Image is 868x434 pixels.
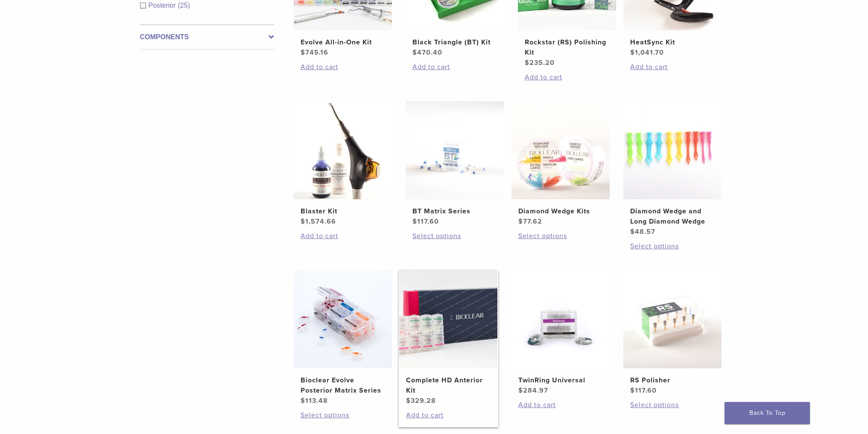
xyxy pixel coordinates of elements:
h2: RS Polisher [630,375,715,385]
bdi: 235.20 [525,58,555,67]
span: $ [412,217,417,226]
bdi: 1,041.70 [630,48,664,57]
bdi: 329.28 [406,396,436,405]
a: Add to cart: “Blaster Kit” [301,231,385,241]
img: Diamond Wedge Kits [511,101,610,199]
img: Complete HD Anterior Kit [399,270,497,368]
a: RS PolisherRS Polisher $117.60 [623,270,722,396]
h2: TwinRing Universal [518,375,603,385]
a: Select options for “Bioclear Evolve Posterior Matrix Series” [301,410,385,420]
img: Diamond Wedge and Long Diamond Wedge [623,101,722,199]
span: (25) [178,2,190,9]
span: $ [301,217,305,226]
a: Select options for “BT Matrix Series” [412,231,497,241]
a: Blaster KitBlaster Kit $1,574.66 [293,101,393,227]
span: $ [406,396,411,405]
span: $ [518,386,523,395]
a: BT Matrix SeriesBT Matrix Series $117.60 [405,101,505,227]
a: Complete HD Anterior KitComplete HD Anterior Kit $329.28 [399,270,498,406]
label: Components [140,32,274,42]
h2: Complete HD Anterior Kit [406,375,491,396]
a: TwinRing UniversalTwinRing Universal $284.97 [511,270,611,396]
span: Posterior [149,2,178,9]
a: Add to cart: “Complete HD Anterior Kit” [406,410,491,420]
a: Select options for “RS Polisher” [630,400,715,410]
h2: BT Matrix Series [412,206,497,216]
bdi: 745.16 [301,48,328,57]
a: Add to cart: “TwinRing Universal” [518,400,603,410]
img: RS Polisher [623,270,722,368]
bdi: 77.62 [518,217,542,226]
h2: Diamond Wedge Kits [518,206,603,216]
h2: HeatSync Kit [630,37,715,47]
span: $ [630,386,635,395]
a: Add to cart: “Black Triangle (BT) Kit” [412,62,497,72]
span: $ [412,48,417,57]
bdi: 284.97 [518,386,548,395]
img: Bioclear Evolve Posterior Matrix Series [294,270,392,368]
bdi: 113.48 [301,396,328,405]
a: Select options for “Diamond Wedge and Long Diamond Wedge” [630,241,715,251]
img: TwinRing Universal [511,270,610,368]
bdi: 48.57 [630,227,655,236]
span: $ [301,396,305,405]
a: Back To Top [725,402,810,424]
h2: Diamond Wedge and Long Diamond Wedge [630,206,715,227]
span: $ [301,48,305,57]
h2: Black Triangle (BT) Kit [412,37,497,47]
h2: Bioclear Evolve Posterior Matrix Series [301,375,385,396]
h2: Rockstar (RS) Polishing Kit [525,37,609,58]
a: Bioclear Evolve Posterior Matrix SeriesBioclear Evolve Posterior Matrix Series $113.48 [293,270,393,406]
img: BT Matrix Series [406,101,504,199]
a: Add to cart: “Rockstar (RS) Polishing Kit” [525,72,609,82]
bdi: 117.60 [412,217,439,226]
span: $ [630,48,635,57]
bdi: 1,574.66 [301,217,336,226]
h2: Blaster Kit [301,206,385,216]
a: Add to cart: “Evolve All-in-One Kit” [301,62,385,72]
span: $ [518,217,523,226]
span: $ [630,227,635,236]
h2: Evolve All-in-One Kit [301,37,385,47]
a: Diamond Wedge KitsDiamond Wedge Kits $77.62 [511,101,611,227]
a: Diamond Wedge and Long Diamond WedgeDiamond Wedge and Long Diamond Wedge $48.57 [623,101,722,237]
bdi: 470.40 [412,48,442,57]
span: $ [525,58,529,67]
bdi: 117.60 [630,386,657,395]
img: Blaster Kit [294,101,392,199]
a: Add to cart: “HeatSync Kit” [630,62,715,72]
a: Select options for “Diamond Wedge Kits” [518,231,603,241]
